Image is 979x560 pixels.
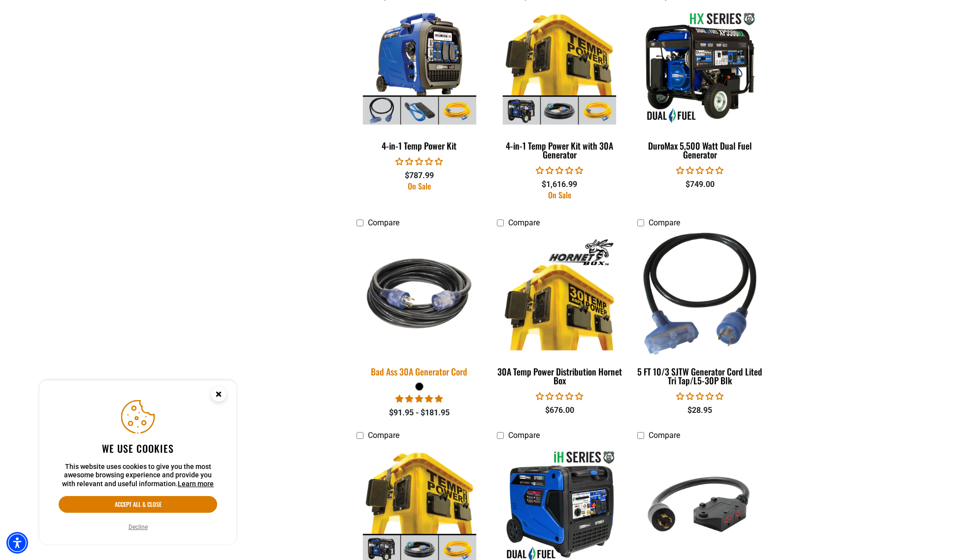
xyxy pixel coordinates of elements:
span: Compare [368,431,399,440]
span: 0.00 stars [676,166,723,175]
h2: We use cookies [59,442,217,455]
span: 0.00 stars [395,157,443,166]
button: Accept all & close [59,496,217,513]
div: $676.00 [497,404,622,416]
a: 4-in-1 Temp Power Kit with 30A Generator 4-in-1 Temp Power Kit with 30A Generator [497,6,622,165]
div: 4-in-1 Temp Power Kit [357,141,482,150]
img: 4-in-1 Temp Power Kit [358,11,482,124]
div: 4-in-1 Temp Power Kit with 30A Generator [497,141,622,159]
div: 5 FT 10/3 SJTW Generator Cord Lited Tri Tap/L5-30P Blk [637,367,763,385]
span: Compare [508,431,540,440]
button: Close this option [201,380,236,411]
img: 30A Temp Power Distribution Hornet Box [497,237,621,350]
img: 5 FT 10/3 SJTW Generator Cord Lited Tri Tap/L5-30P Blk [638,233,762,355]
span: Compare [368,218,399,227]
div: 30A Temp Power Distribution Hornet Box [497,367,622,385]
span: Compare [508,218,540,227]
a: 5 FT 10/3 SJTW Generator Cord Lited Tri Tap/L5-30P Blk 5 FT 10/3 SJTW Generator Cord Lited Tri Ta... [637,232,763,391]
div: $749.00 [637,179,763,190]
span: 0.00 stars [676,392,723,401]
span: 0.00 stars [536,392,583,401]
div: Accessibility Menu [6,532,28,554]
a: DuroMax 5,500 Watt Dual Fuel Generator DuroMax 5,500 Watt Dual Fuel Generator [637,6,763,165]
span: 5.00 stars [395,394,443,404]
aside: Cookie Consent [39,380,236,545]
img: DuroMax 5,500 Watt Dual Fuel Generator [638,11,762,124]
div: $28.95 [637,404,763,416]
span: Compare [649,218,680,227]
a: 4-in-1 Temp Power Kit 4-in-1 Temp Power Kit [357,6,482,156]
span: Compare [649,431,680,440]
div: $1,616.99 [497,179,622,190]
div: Bad Ass 30A Generator Cord [357,367,482,376]
p: This website uses cookies to give you the most awesome browsing experience and provide you with r... [59,463,217,489]
div: $787.99 [357,170,482,182]
button: Decline [126,522,151,532]
a: This website uses cookies to give you the most awesome browsing experience and provide you with r... [178,480,214,488]
span: 0.00 stars [536,166,583,175]
img: black [351,231,489,357]
div: $91.95 - $181.95 [357,407,482,419]
div: On Sale [357,182,482,190]
div: DuroMax 5,500 Watt Dual Fuel Generator [637,141,763,159]
div: On Sale [497,191,622,199]
a: 30A Temp Power Distribution Hornet Box 30A Temp Power Distribution Hornet Box [497,232,622,391]
a: black Bad Ass 30A Generator Cord [357,232,482,382]
img: 4-in-1 Temp Power Kit with 30A Generator [497,11,621,124]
